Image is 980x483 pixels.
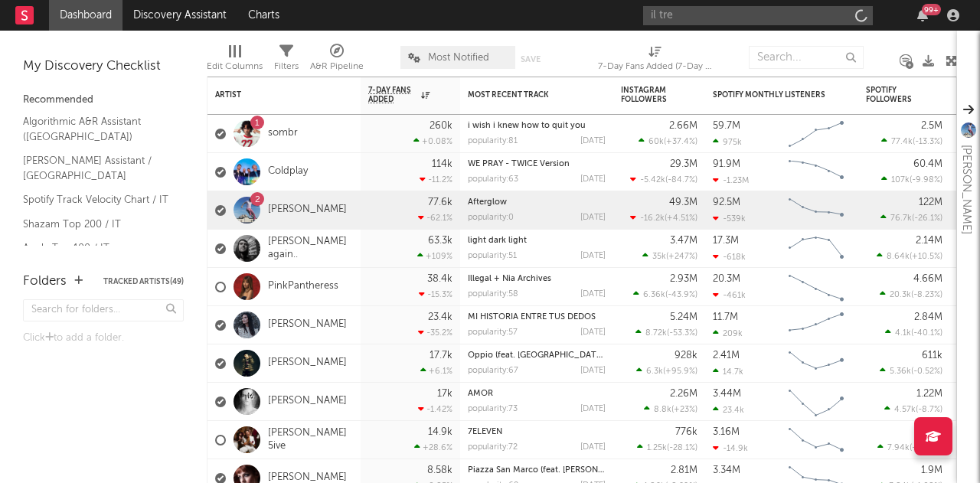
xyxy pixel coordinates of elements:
[103,278,184,286] button: Tracked Artists(49)
[368,86,417,104] span: 7-Day Fans Added
[598,38,713,83] div: 7-Day Fans Added (7-Day Fans Added)
[468,252,517,260] div: popularity: 51
[881,175,942,184] div: ( )
[713,465,740,475] div: 3.34M
[468,175,518,184] div: popularity: 63
[414,442,452,452] div: +28.6 %
[418,213,452,223] div: -62.1 %
[630,175,697,184] div: ( )
[468,313,596,321] a: MI HISTORIA ENTRE TUS DEDOS
[890,291,911,299] span: 20.3k
[670,159,697,169] div: 29.3M
[521,55,541,64] button: Save
[713,252,746,262] div: -618k
[921,121,942,131] div: 2.5M
[891,176,910,184] span: 107k
[23,191,168,208] a: Spotify Track Velocity Chart / IT
[418,404,452,414] div: -1.42 %
[468,405,518,413] div: popularity: 73
[420,366,452,376] div: +6.1 %
[268,236,353,262] a: [PERSON_NAME] again..
[668,176,695,184] span: -84.7 %
[428,427,452,437] div: 14.9k
[668,253,695,261] span: +247 %
[894,406,916,414] span: 4.57k
[647,444,667,452] span: 1.25k
[782,191,851,230] svg: Chart title
[580,137,606,145] div: [DATE]
[891,138,913,146] span: 77.4k
[580,405,606,413] div: [DATE]
[866,86,920,104] div: Spotify Followers
[713,389,741,399] div: 3.44M
[580,290,606,299] div: [DATE]
[713,137,742,147] div: 975k
[417,251,452,261] div: +109 %
[782,115,851,153] svg: Chart title
[713,274,740,284] div: 20.3M
[643,6,873,25] input: Search for artists
[668,291,695,299] span: -43.9 %
[580,328,606,337] div: [DATE]
[23,91,184,109] div: Recommended
[912,253,940,261] span: +10.5 %
[430,121,452,131] div: 260k
[713,367,743,377] div: 14.7k
[468,122,586,130] a: i wish i knew how to quit you
[633,289,697,299] div: ( )
[23,113,168,145] a: Algorithmic A&R Assistant ([GEOGRAPHIC_DATA])
[674,406,695,414] span: +23 %
[23,57,184,76] div: My Discovery Checklist
[652,253,666,261] span: 35k
[713,159,740,169] div: 91.9M
[921,465,942,475] div: 1.9M
[669,121,697,131] div: 2.66M
[912,176,940,184] span: -9.98 %
[468,390,606,398] div: AMOR
[580,214,606,222] div: [DATE]
[274,57,299,76] div: Filters
[468,351,606,360] div: Oppio (feat. Simba La Rue)
[895,329,911,338] span: 4.1k
[268,127,298,140] a: sombr
[639,136,697,146] div: ( )
[713,90,828,100] div: Spotify Monthly Listeners
[713,290,746,300] div: -461k
[782,383,851,421] svg: Chart title
[671,465,697,475] div: 2.81M
[670,236,697,246] div: 3.47M
[427,465,452,475] div: 8.58k
[637,442,697,452] div: ( )
[957,145,975,234] div: [PERSON_NAME]
[669,197,697,207] div: 49.3M
[468,122,606,130] div: i wish i knew how to quit you
[207,57,263,76] div: Edit Columns
[468,466,606,475] div: Piazza San Marco (feat. Marco Mengoni)
[890,367,911,376] span: 5.36k
[713,328,743,338] div: 209k
[310,38,364,83] div: A&R Pipeline
[713,427,740,437] div: 3.16M
[23,240,168,256] a: Apple Top 100 / IT
[268,427,353,453] a: [PERSON_NAME] 5ive
[468,198,507,207] a: Afterglow
[468,90,583,100] div: Most Recent Track
[468,428,502,436] a: 7ELEVEN
[918,406,940,414] span: -8.7 %
[468,237,606,245] div: light dark light
[782,344,851,383] svg: Chart title
[713,197,740,207] div: 92.5M
[914,312,942,322] div: 2.84M
[646,367,663,376] span: 6.3k
[468,390,493,398] a: AMOR
[877,442,942,452] div: ( )
[885,328,942,338] div: ( )
[468,275,551,283] a: Illegal + Nia Archives
[580,443,606,452] div: [DATE]
[468,137,518,145] div: popularity: 81
[468,275,606,283] div: Illegal + Nia Archives
[645,329,667,338] span: 8.72k
[916,389,942,399] div: 1.22M
[468,443,518,452] div: popularity: 72
[640,176,665,184] span: -5.42k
